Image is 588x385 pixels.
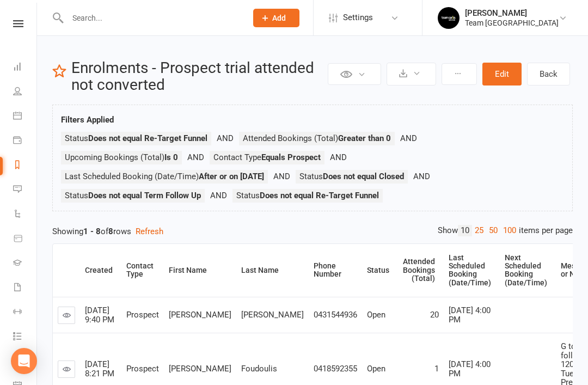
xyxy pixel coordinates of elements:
[199,172,264,181] strong: After or on [DATE]
[449,359,491,378] span: [DATE] 4:00 PM
[343,5,373,30] span: Settings
[108,227,113,236] strong: 8
[430,310,439,320] span: 20
[65,191,201,200] span: Status
[65,152,178,162] span: Upcoming Bookings (Total)
[314,364,357,374] span: 0418592355
[486,225,500,236] a: 50
[13,80,38,105] a: People
[438,225,573,236] div: Show items per page
[505,254,547,288] div: Next Scheduled Booking (Date/Time)
[458,225,472,236] a: 10
[403,258,435,283] div: Attended Bookings (Total)
[314,262,353,279] div: Phone Number
[71,60,325,94] h2: Enrolments - Prospect trial attended not converted
[65,172,264,181] span: Last Scheduled Booking (Date/Time)
[126,364,159,374] span: Prospect
[83,227,101,236] strong: 1 - 8
[367,364,385,374] span: Open
[367,266,389,274] div: Status
[126,262,155,279] div: Contact Type
[272,14,286,22] span: Add
[169,310,231,320] span: [PERSON_NAME]
[299,172,404,181] span: Status
[64,10,239,26] input: Search...
[164,152,178,162] strong: Is 0
[253,9,299,27] button: Add
[85,266,113,274] div: Created
[13,129,38,154] a: Payments
[449,254,491,288] div: Last Scheduled Booking (Date/Time)
[241,364,277,374] span: Foudoulis
[13,227,38,252] a: Product Sales
[169,266,228,274] div: First Name
[367,310,385,320] span: Open
[472,225,486,236] a: 25
[213,152,321,162] span: Contact Type
[236,191,379,200] span: Status
[11,348,37,374] div: Open Intercom Messenger
[338,133,391,143] strong: Greater than 0
[65,133,207,143] span: Status
[527,63,570,85] a: Back
[465,18,559,28] div: Team [GEOGRAPHIC_DATA]
[13,56,38,80] a: Dashboard
[323,172,404,181] strong: Does not equal Closed
[438,7,460,29] img: thumb_image1603260965.png
[241,266,300,274] div: Last Name
[482,63,522,85] button: Edit
[169,364,231,374] span: [PERSON_NAME]
[85,359,114,378] span: [DATE] 8:21 PM
[61,115,114,125] strong: Filters Applied
[500,225,519,236] a: 100
[465,8,559,18] div: [PERSON_NAME]
[449,305,491,325] span: [DATE] 4:00 PM
[434,364,439,374] span: 1
[52,225,573,238] div: Showing of rows
[13,105,38,129] a: Calendar
[13,154,38,178] a: Reports
[261,152,321,162] strong: Equals Prospect
[85,305,114,325] span: [DATE] 9:40 PM
[241,310,304,320] span: [PERSON_NAME]
[126,310,159,320] span: Prospect
[260,191,379,200] strong: Does not equal Re-Target Funnel
[136,225,163,238] button: Refresh
[88,133,207,143] strong: Does not equal Re-Target Funnel
[314,310,357,320] span: 0431544936
[88,191,201,200] strong: Does not equal Term Follow Up
[243,133,391,143] span: Attended Bookings (Total)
